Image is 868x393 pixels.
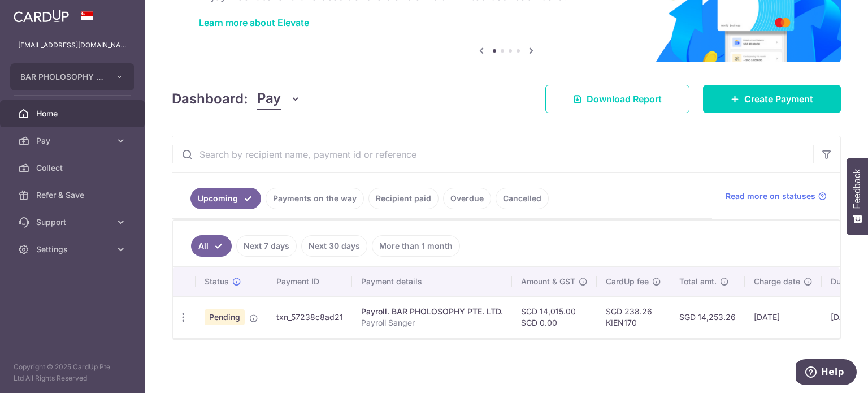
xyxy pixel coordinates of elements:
span: BAR PHOLOSOPHY PTE. LTD. [20,71,104,83]
td: SGD 14,253.26 [670,296,745,338]
input: Search by recipient name, payment id or reference [172,136,813,172]
p: Payroll Sanger [361,317,503,329]
th: Payment ID [267,267,352,296]
a: Create Payment [703,85,841,113]
p: [EMAIL_ADDRESS][DOMAIN_NAME] [18,40,127,51]
td: [DATE] [745,296,822,338]
div: Payroll. BAR PHOLOSOPHY PTE. LTD. [361,306,503,317]
span: Due date [831,276,865,287]
a: Learn more about Elevate [199,17,309,28]
button: BAR PHOLOSOPHY PTE. LTD. [10,63,134,90]
span: Status [205,276,229,287]
span: Create Payment [744,92,813,106]
a: Recipient paid [368,188,439,209]
span: Feedback [852,169,862,209]
a: Overdue [443,188,491,209]
span: Read more on statuses [726,191,815,202]
td: SGD 14,015.00 SGD 0.00 [512,296,597,338]
a: Download Report [545,85,689,113]
span: Pay [257,88,281,110]
span: Charge date [754,276,800,287]
img: CardUp [14,9,69,23]
h4: Dashboard: [172,89,248,109]
a: Cancelled [496,188,549,209]
a: Next 7 days [236,235,297,257]
a: Payments on the way [266,188,364,209]
a: Upcoming [190,188,261,209]
th: Payment details [352,267,512,296]
span: Total amt. [679,276,717,287]
span: Refer & Save [36,189,111,201]
button: Pay [257,88,301,110]
td: SGD 238.26 KIEN170 [597,296,670,338]
span: Download Report [587,92,662,106]
span: Settings [36,244,111,255]
td: txn_57238c8ad21 [267,296,352,338]
iframe: Opens a widget where you can find more information [796,359,857,387]
span: Amount & GST [521,276,575,287]
span: Home [36,108,111,119]
a: Next 30 days [301,235,367,257]
a: Read more on statuses [726,191,827,202]
a: All [191,235,232,257]
button: Feedback - Show survey [847,158,868,235]
span: Pay [36,135,111,146]
span: Collect [36,162,111,174]
span: Support [36,217,111,228]
span: CardUp fee [606,276,649,287]
span: Pending [205,309,245,325]
a: More than 1 month [372,235,460,257]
